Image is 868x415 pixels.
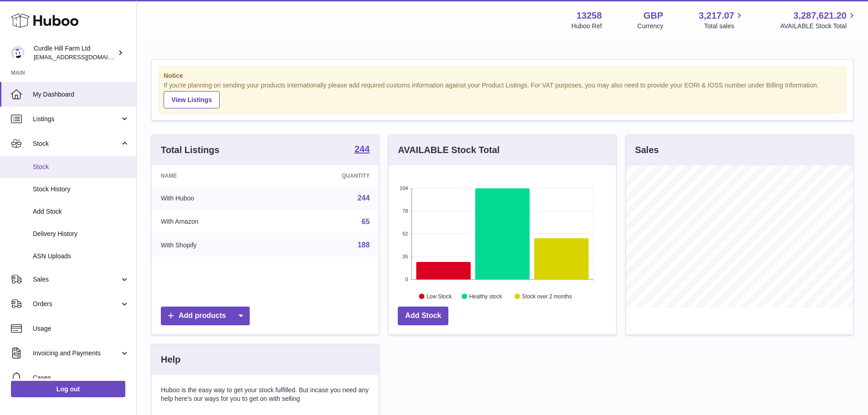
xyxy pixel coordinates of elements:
strong: 13258 [576,10,602,22]
span: ASN Uploads [33,252,129,261]
span: Listings [33,115,120,123]
span: Stock [33,139,120,148]
span: Add Stock [33,207,129,216]
strong: GBP [643,10,663,22]
span: Invoicing and Payments [33,349,120,358]
strong: Notice [164,72,841,80]
h3: Total Listings [161,144,220,156]
span: Stock [33,163,129,171]
a: View Listings [164,91,220,108]
span: Orders [33,300,120,308]
a: 3,287,621.20 AVAILABLE Stock Total [780,10,857,31]
text: 0 [406,277,408,282]
text: Low Stock [426,293,452,299]
div: Huboo Ref [571,22,602,31]
span: Sales [33,275,120,284]
a: Add products [161,307,250,325]
a: 3,217.07 Total sales [699,10,745,31]
span: Delivery History [33,230,129,238]
td: With Amazon [152,210,276,234]
a: 65 [362,218,370,225]
text: Healthy stock [469,293,503,299]
span: Stock History [33,185,129,194]
h3: Help [161,354,180,366]
text: 104 [400,185,408,191]
div: Curdle Hill Farm Ltd [34,44,116,61]
text: 26 [403,254,408,259]
span: AVAILABLE Stock Total [780,22,857,31]
span: Usage [33,324,129,333]
a: Log out [11,381,125,397]
strong: 244 [354,144,370,154]
a: 244 [354,144,370,155]
text: 78 [403,208,408,214]
text: Stock over 2 months [522,293,572,299]
span: 3,287,621.20 [793,10,847,22]
span: My Dashboard [33,90,129,99]
a: 244 [358,194,370,202]
div: If you're planning on sending your products internationally please add required customs informati... [164,81,841,108]
td: With Shopify [152,233,276,257]
span: Cases [33,374,129,382]
text: 52 [403,231,408,236]
span: 3,217.07 [699,10,734,22]
h3: AVAILABLE Stock Total [398,144,499,156]
th: Name [152,165,276,186]
h3: Sales [635,144,659,156]
img: internalAdmin-13258@internal.huboo.com [11,46,25,60]
span: [EMAIL_ADDRESS][DOMAIN_NAME] [34,53,134,61]
div: Currency [637,22,663,31]
td: With Huboo [152,186,276,210]
a: 188 [358,241,370,249]
a: Add Stock [398,307,448,325]
th: Quantity [276,165,379,186]
p: Huboo is the easy way to get your stock fulfilled. But incase you need any help here's our ways f... [161,386,370,403]
span: Total sales [704,22,745,31]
